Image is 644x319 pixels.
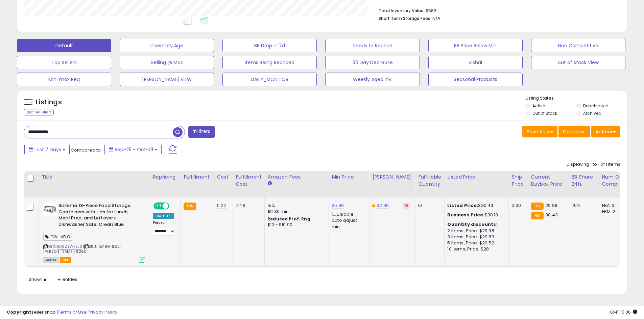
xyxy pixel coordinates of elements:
[222,39,317,52] button: BB Drop in 7d
[526,95,627,102] p: Listing States:
[267,222,324,228] div: $10 - $10.90
[531,203,544,210] small: FBA
[153,220,175,236] div: Preset:
[325,56,420,69] button: 30 Day Decrease
[447,202,478,209] b: Listed Price:
[154,203,163,209] span: ON
[222,56,317,69] button: Items Being Repriced
[379,8,425,14] b: Total Inventory Value:
[332,202,344,209] a: 25.99
[153,213,174,219] div: Low. FBA *
[531,56,625,69] button: out of stock View
[511,174,525,188] div: Ship Price
[153,174,178,181] div: Repricing
[267,209,324,215] div: $0.30 min
[602,174,627,188] div: Num of Comp.
[29,276,77,283] span: Show: entries
[532,103,545,109] label: Active
[120,73,214,86] button: [PERSON_NAME] VIEW
[447,228,503,234] div: 2 Items, Price: $29.98
[267,181,271,187] small: Amazon Fees.
[88,309,117,315] a: Privacy Policy
[71,147,102,153] span: Compared to:
[168,203,179,209] span: OFF
[24,109,54,115] div: Clear All Filters
[372,174,412,181] div: [PERSON_NAME]
[60,257,71,263] span: FBA
[17,56,111,69] button: Top Sellers
[325,73,420,86] button: Weekly Aged Inv.
[377,202,389,209] a: 32.99
[591,126,620,137] button: Actions
[222,73,317,86] button: DAILY_MONITOR
[531,174,566,188] div: Current Buybox Price
[428,56,523,69] button: Vishal
[57,244,82,249] a: B06ZYWXSJS
[267,174,326,181] div: Amazon Fees
[447,234,503,240] div: 3 Items, Price: $29.83
[583,110,601,116] label: Archived
[447,212,503,218] div: $30.13
[120,39,214,52] button: Inventory Age
[447,212,484,218] b: Business Price:
[7,309,31,315] strong: Copyright
[418,203,439,209] div: 51
[572,174,596,188] div: BB Share 24h.
[58,309,87,315] a: Terms of Use
[42,174,147,181] div: Title
[236,203,259,209] div: 7.48
[24,144,70,155] button: Last 7 Days
[567,161,620,168] div: Displaying 1 to 1 of 1 items
[217,202,226,209] a: 11.22
[447,221,503,228] div: :
[58,203,141,229] b: Sistema 18-Piece Food Storage Containers with Lids for Lunch, Meal Prep, and Leftovers, Dishwashe...
[558,126,590,137] button: Columns
[34,146,61,153] span: Last 7 Days
[184,203,196,210] small: FBA
[531,39,625,52] button: Non Competitive
[447,246,503,252] div: 10 Items, Price: $28
[43,244,122,254] span: | SKU: 45799-11.22-[PERSON_NAME]-62601
[602,203,624,209] div: FBA: 3
[610,309,637,315] span: 2025-10-9 15:36 GMT
[332,210,364,230] div: Disable auto adjust min
[428,39,523,52] button: BB Price Below Min
[447,240,503,246] div: 5 Items, Price: $29.52
[447,174,506,181] div: Listed Price
[43,233,72,241] span: LOW_VELO
[17,73,111,86] button: Min-max Req
[572,203,594,209] div: 70%
[602,209,624,215] div: FBM: 2
[115,146,153,153] span: Sep-25 - Oct-01
[7,309,117,316] div: seller snap | |
[511,203,523,209] div: 0.00
[545,202,557,209] span: 29.99
[447,203,503,209] div: $30.43
[36,98,62,107] h5: Listings
[325,39,420,52] button: Needs to Reprice
[217,174,230,181] div: Cost
[236,174,262,188] div: Fulfillment Cost
[332,174,366,181] div: Min Price
[522,126,557,137] button: Save View
[531,212,544,219] small: FBA
[17,39,111,52] button: Default
[120,56,214,69] button: Selling @ Max
[418,174,442,188] div: Fulfillable Quantity
[43,203,57,216] img: 51ZD3GzQCpL._SL40_.jpg
[432,15,440,22] span: N/A
[267,203,324,209] div: 15%
[379,6,615,14] li: $583
[428,73,523,86] button: Seasonal Products
[583,103,609,109] label: Deactivated
[184,174,211,181] div: Fulfillment
[188,126,215,138] button: Filters
[447,221,496,228] b: Quantity discounts
[43,257,59,263] span: All listings currently available for purchase on Amazon
[267,216,312,222] b: Reduced Prof. Rng.
[379,16,431,21] b: Short Term Storage Fees:
[545,212,558,218] span: 30.43
[563,128,584,135] span: Columns
[104,144,162,155] button: Sep-25 - Oct-01
[532,110,557,116] label: Out of Stock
